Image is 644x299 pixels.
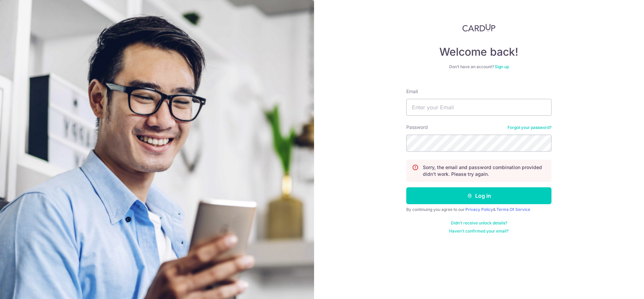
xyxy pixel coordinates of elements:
[406,45,551,59] h4: Welcome back!
[423,164,546,178] p: Sorry, the email and password combination provided didn't work. Please try again.
[406,88,418,95] label: Email
[406,187,551,204] button: Log in
[406,207,551,212] div: By continuing you agree to our &
[465,207,493,212] a: Privacy Policy
[406,64,551,70] div: Don’t have an account?
[406,124,428,131] label: Password
[462,24,495,32] img: CardUp Logo
[495,64,509,69] a: Sign up
[449,228,509,234] a: Haven't confirmed your email?
[451,220,507,226] a: Didn't receive unlock details?
[406,99,551,116] input: Enter your Email
[508,125,551,130] a: Forgot your password?
[496,207,530,212] a: Terms Of Service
